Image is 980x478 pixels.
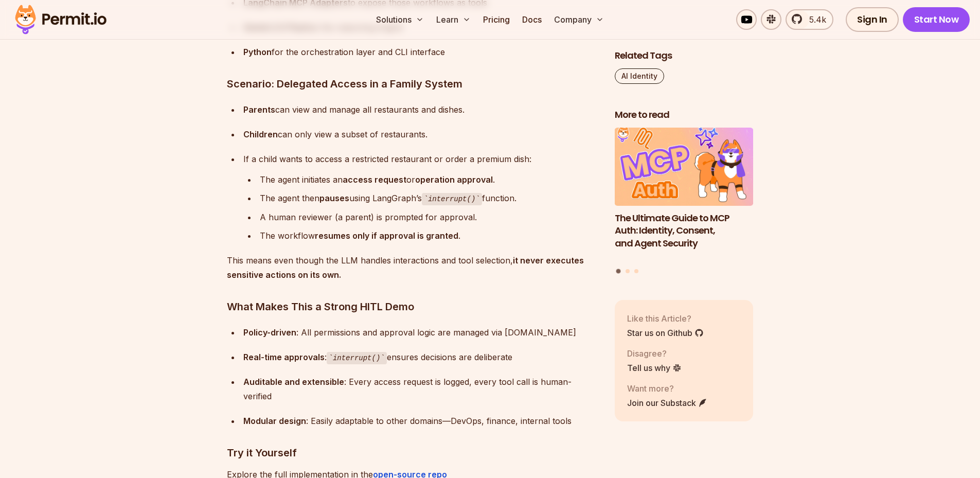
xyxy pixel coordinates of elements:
[243,325,598,340] div: : All permissions and approval logic are managed via [DOMAIN_NAME]
[415,174,493,185] strong: operation approval
[343,174,406,185] strong: access request
[243,350,598,365] div: : ensures decisions are deliberate
[372,9,428,30] button: Solutions
[243,45,598,59] div: for the orchestration layer and CLI interface
[227,298,598,315] h3: What Makes This a Strong HITL Demo
[227,76,598,92] h3: Scenario: Delegated Access in a Family System
[227,445,598,461] h3: Try it Yourself
[903,7,970,32] a: Start Now
[846,7,899,32] a: Sign In
[315,231,458,241] strong: resumes only if approval is granted
[627,382,707,394] p: Want more?
[627,312,704,324] p: Like this Article?
[786,9,833,30] a: 5.4k
[243,375,598,403] div: : Every access request is logged, every tool call is human-verified
[227,255,584,280] strong: it never executes sensitive actions on its own.
[243,129,278,139] strong: Children
[615,68,664,84] a: AI Identity
[243,152,598,166] div: If a child wants to access a restricted restaurant or order a premium dish:
[627,396,707,409] a: Join our Substack
[615,128,754,206] img: The Ultimate Guide to MCP Auth: Identity, Consent, and Agent Security
[615,211,754,250] h3: The Ultimate Guide to MCP Auth: Identity, Consent, and Agent Security
[260,210,598,224] div: A human reviewer (a parent) is prompted for approval.
[327,352,387,364] code: interrupt()
[615,128,754,263] a: The Ultimate Guide to MCP Auth: Identity, Consent, and Agent SecurityThe Ultimate Guide to MCP Au...
[615,128,754,275] div: Posts
[615,49,754,62] h2: Related Tags
[518,9,546,30] a: Docs
[227,253,598,282] p: This means even though the LLM handles interactions and tool selection,
[243,414,598,428] div: : Easily adaptable to other domains—DevOps, finance, internal tools
[615,128,754,263] li: 1 of 3
[616,269,621,274] button: Go to slide 1
[243,102,598,117] div: can view and manage all restaurants and dishes.
[243,47,272,57] strong: Python
[432,9,475,30] button: Learn
[260,191,598,206] div: The agent then using LangGraph’s function.
[626,269,630,273] button: Go to slide 2
[550,9,608,30] button: Company
[243,352,325,362] strong: Real-time approvals
[319,193,349,203] strong: pauses
[243,327,296,338] strong: Policy-driven
[422,193,482,205] code: interrupt()
[615,109,754,121] h2: More to read
[243,127,598,141] div: can only view a subset of restaurants.
[243,416,306,426] strong: Modular design
[243,377,344,387] strong: Auditable and extensible
[243,104,275,115] strong: Parents
[10,2,111,37] img: Permit logo
[627,361,682,374] a: Tell us why
[634,269,638,273] button: Go to slide 3
[627,347,682,359] p: Disagree?
[627,326,704,339] a: Star us on Github
[260,228,598,243] div: The workflow .
[479,9,514,30] a: Pricing
[803,13,826,26] span: 5.4k
[260,172,598,187] div: The agent initiates an or .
